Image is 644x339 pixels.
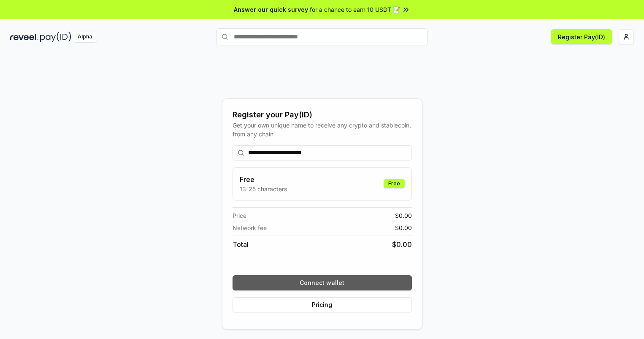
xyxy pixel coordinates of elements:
[233,297,412,312] button: Pricing
[392,239,412,250] span: $ 0.00
[233,211,246,220] span: Price
[73,32,97,42] div: Alpha
[233,121,412,138] div: Get your own unique name to receive any crypto and stablecoin, from any chain
[234,5,308,14] span: Answer our quick survey
[233,109,412,121] div: Register your Pay(ID)
[310,5,400,14] span: for a chance to earn 10 USDT 📝
[240,184,287,193] p: 13-25 characters
[233,239,249,250] span: Total
[395,211,412,220] span: $ 0.00
[384,179,405,188] div: Free
[233,275,412,290] button: Connect wallet
[233,223,267,232] span: Network fee
[551,29,612,44] button: Register Pay(ID)
[40,32,71,42] img: pay_id
[395,223,412,232] span: $ 0.00
[10,32,38,42] img: reveel_dark
[240,174,287,184] h3: Free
